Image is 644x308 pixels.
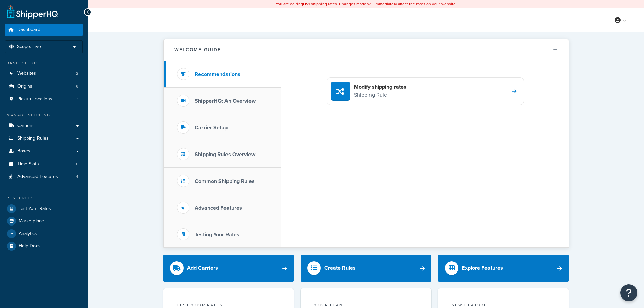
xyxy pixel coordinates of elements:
[5,67,83,80] li: Websites
[195,151,255,158] h3: Shipping Rules Overview
[5,93,83,105] a: Pickup Locations1
[438,255,569,282] a: Explore Features
[19,206,51,212] span: Test Your Rates
[462,263,503,273] div: Explore Features
[5,24,83,36] a: Dashboard
[19,218,44,224] span: Marketplace
[195,178,255,184] h3: Common Shipping Rules
[5,67,83,80] a: Websites2
[195,232,239,238] h3: Testing Your Rates
[163,255,294,282] a: Add Carriers
[5,203,83,215] a: Test Your Rates
[19,243,41,249] span: Help Docs
[19,231,37,237] span: Analytics
[17,71,36,76] span: Websites
[76,84,78,89] span: 6
[5,195,83,201] div: Resources
[303,1,311,7] b: LIVE
[17,44,41,50] span: Scope: Live
[76,174,78,180] span: 4
[76,161,78,167] span: 0
[5,145,83,158] a: Boxes
[301,255,431,282] a: Create Rules
[17,84,32,89] span: Origins
[620,284,637,301] button: Open Resource Center
[5,228,83,240] a: Analytics
[195,71,240,77] h3: Recommendations
[195,125,228,131] h3: Carrier Setup
[164,39,569,61] button: Welcome Guide
[76,71,78,76] span: 2
[354,91,406,99] p: Shipping Rule
[187,263,218,273] div: Add Carriers
[17,174,58,180] span: Advanced Features
[17,136,49,141] span: Shipping Rules
[77,96,78,102] span: 1
[5,80,83,93] li: Origins
[5,171,83,183] a: Advanced Features4
[5,158,83,170] li: Time Slots
[195,205,242,211] h3: Advanced Features
[17,148,30,154] span: Boxes
[354,83,406,91] h4: Modify shipping rates
[17,27,40,33] span: Dashboard
[5,240,83,252] a: Help Docs
[17,123,34,129] span: Carriers
[5,60,83,66] div: Basic Setup
[5,171,83,183] li: Advanced Features
[174,47,221,52] h2: Welcome Guide
[5,112,83,118] div: Manage Shipping
[195,98,256,104] h3: ShipperHQ: An Overview
[17,96,52,102] span: Pickup Locations
[5,215,83,227] a: Marketplace
[5,80,83,93] a: Origins6
[324,263,356,273] div: Create Rules
[5,120,83,132] a: Carriers
[5,132,83,145] a: Shipping Rules
[17,161,39,167] span: Time Slots
[5,93,83,105] li: Pickup Locations
[5,158,83,170] a: Time Slots0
